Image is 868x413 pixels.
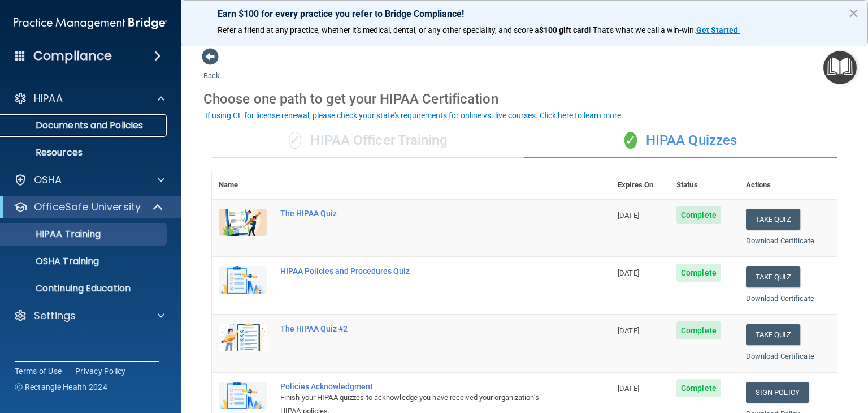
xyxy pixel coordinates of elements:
[7,147,162,158] p: Resources
[746,324,800,345] button: Take Quiz
[676,206,721,224] span: Complete
[289,132,301,149] span: ✓
[676,321,721,339] span: Complete
[746,352,814,360] a: Download Certificate
[618,326,639,335] span: [DATE]
[14,92,164,105] a: HIPAA
[34,309,76,322] p: Settings
[14,309,164,322] a: Settings
[7,120,162,131] p: Documents and Policies
[7,229,101,240] p: HIPAA Training
[280,209,554,218] div: The HIPAA Quiz
[218,25,539,35] span: Refer a friend at any practice, whether it's medical, dental, or any other speciality, and score a
[33,48,112,64] h4: Compliance
[589,25,696,35] span: ! That's what we call a win-win.
[611,171,670,199] th: Expires On
[746,266,800,287] button: Take Quiz
[203,110,625,121] button: If using CE for license renewal, please check your state's requirements for online vs. live cours...
[14,173,164,187] a: OSHA
[696,25,738,35] strong: Get Started
[280,382,554,391] div: Policies Acknowledgment
[203,83,845,115] div: Choose one path to get your HIPAA Certification
[848,4,859,22] button: Close
[618,211,639,220] span: [DATE]
[670,171,739,199] th: Status
[7,256,99,267] p: OSHA Training
[618,384,639,393] span: [DATE]
[746,294,814,303] a: Download Certificate
[34,173,62,187] p: OSHA
[205,111,623,119] div: If using CE for license renewal, please check your state's requirements for online vs. live cours...
[746,209,800,230] button: Take Quiz
[280,324,554,333] div: The HIPAA Quiz #2
[739,171,837,199] th: Actions
[7,283,162,294] p: Continuing Education
[696,25,740,35] a: Get Started
[203,58,220,80] a: Back
[524,124,837,158] div: HIPAA Quizzes
[618,269,639,277] span: [DATE]
[15,365,62,377] a: Terms of Use
[624,132,637,149] span: ✓
[676,264,721,282] span: Complete
[34,92,63,105] p: HIPAA
[539,25,589,35] strong: $100 gift card
[218,8,831,19] p: Earn $100 for every practice you refer to Bridge Compliance!
[746,236,814,245] a: Download Certificate
[14,200,164,214] a: OfficeSafe University
[212,124,524,158] div: HIPAA Officer Training
[280,266,554,276] div: HIPAA Policies and Procedures Quiz
[823,51,857,84] button: Open Resource Center
[746,382,809,403] a: Sign Policy
[212,171,274,199] th: Name
[676,379,721,397] span: Complete
[75,365,126,377] a: Privacy Policy
[14,12,167,35] img: PMB logo
[34,200,141,214] p: OfficeSafe University
[15,381,107,393] span: Ⓒ Rectangle Health 2024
